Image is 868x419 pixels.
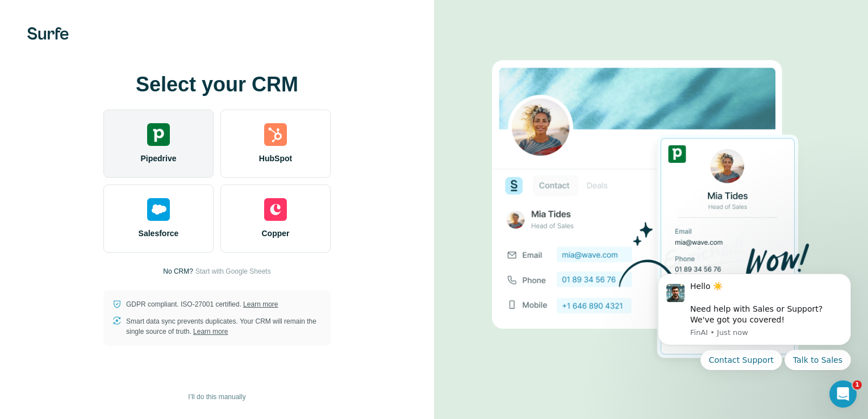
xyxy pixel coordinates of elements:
button: Start with Google Sheets [195,266,271,276]
span: Pipedrive [140,153,176,164]
span: Salesforce [139,228,179,239]
p: Smart data sync prevents duplicates. Your CRM will remain the single source of truth. [126,316,322,337]
span: 1 [853,380,862,389]
h1: Select your CRM [103,73,331,96]
img: Surfe's logo [27,27,69,40]
img: PIPEDRIVE image [492,41,810,378]
a: Learn more [243,300,278,308]
span: Copper [262,228,290,239]
img: copper's logo [264,198,287,221]
a: Learn more [193,328,228,336]
img: pipedrive's logo [147,123,170,146]
p: GDPR compliant. ISO-27001 certified. [126,299,278,309]
p: No CRM? [163,266,193,276]
iframe: Intercom notifications message [641,260,868,413]
span: I’ll do this manually [188,392,245,402]
iframe: Intercom live chat [829,380,857,408]
img: salesforce's logo [147,198,170,221]
button: I’ll do this manually [180,388,253,405]
img: hubspot's logo [264,123,287,146]
span: HubSpot [259,153,292,164]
